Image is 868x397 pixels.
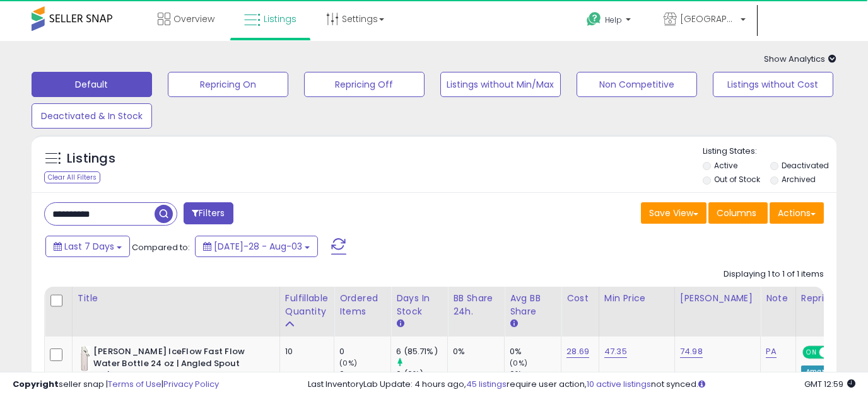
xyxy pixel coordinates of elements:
[44,171,100,183] div: Clear All Filters
[132,241,190,253] span: Compared to:
[339,346,390,357] div: 0
[163,378,219,390] a: Privacy Policy
[714,174,760,185] label: Out of Stock
[566,345,589,358] a: 28.69
[396,346,447,357] div: 6 (85.71%)
[396,318,404,330] small: Days In Stock.
[466,378,507,390] a: 45 listings
[801,292,855,305] div: Repricing
[782,174,816,185] label: Archived
[214,240,302,253] span: [DATE]-28 - Aug-03
[78,292,274,305] div: Title
[586,11,602,27] i: Get Help
[45,236,130,257] button: Last 7 Days
[64,240,114,253] span: Last 7 Days
[510,292,556,318] div: Avg BB Share
[285,346,324,357] div: 10
[577,2,643,41] a: Help
[604,345,627,358] a: 47.35
[339,358,357,368] small: (0%)
[510,358,527,368] small: (0%)
[195,236,318,257] button: [DATE]-28 - Aug-03
[604,292,669,305] div: Min Price
[510,369,561,380] div: 0%
[641,202,707,224] button: Save View
[566,292,594,305] div: Cost
[264,13,296,25] span: Listings
[801,365,850,377] div: Amazon AI *
[32,72,152,97] button: Default
[680,13,737,25] span: [GEOGRAPHIC_DATA]
[285,292,329,318] div: Fulfillable Quantity
[764,53,836,65] span: Show Analytics
[453,346,495,357] div: 0%
[173,13,214,25] span: Overview
[577,72,697,97] button: Non Competitive
[453,292,499,318] div: BB Share 24h.
[339,292,385,318] div: Ordered Items
[13,379,219,391] div: seller snap | |
[680,345,703,358] a: 74.98
[81,346,90,371] img: 317ufrotAHL._SL40_.jpg
[804,378,855,390] span: 2025-08-11 12:59 GMT
[703,146,836,158] p: Listing States:
[804,347,819,358] span: ON
[717,207,756,219] span: Columns
[13,378,59,390] strong: Copyright
[766,345,777,358] a: PA
[587,378,651,390] a: 10 active listings
[308,379,855,391] div: Last InventoryLab Update: 4 hours ago, require user action, not synced.
[304,72,425,97] button: Repricing Off
[168,72,288,97] button: Repricing On
[184,202,233,224] button: Filters
[724,268,824,280] div: Displaying 1 to 1 of 1 items
[714,160,737,171] label: Active
[32,103,152,129] button: Deactivated & In Stock
[396,292,442,318] div: Days In Stock
[605,14,622,25] span: Help
[67,150,115,168] h5: Listings
[766,292,790,305] div: Note
[770,202,824,224] button: Actions
[708,202,768,224] button: Columns
[713,72,833,97] button: Listings without Cost
[440,72,561,97] button: Listings without Min/Max
[108,378,161,390] a: Terms of Use
[510,318,517,330] small: Avg BB Share.
[396,369,447,380] div: 0 (0%)
[339,369,390,380] div: 0
[782,160,829,171] label: Deactivated
[510,346,561,357] div: 0%
[680,292,755,305] div: [PERSON_NAME]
